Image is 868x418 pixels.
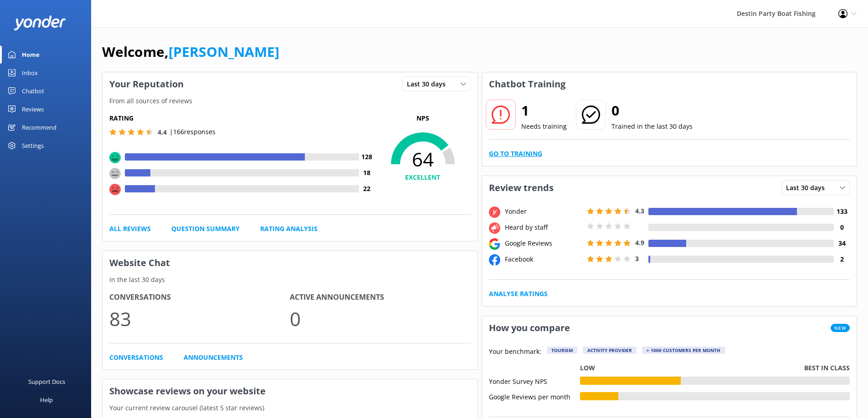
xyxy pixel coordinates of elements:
div: Reviews [22,100,44,118]
p: Best in class [804,363,850,373]
div: Yonder Survey NPS [489,377,580,385]
div: > 1000 customers per month [642,347,725,354]
p: Your benchmark: [489,347,541,358]
h4: 128 [359,152,375,162]
span: Last 30 days [786,183,830,193]
a: Question Summary [171,224,240,234]
div: Heard by staff [503,222,585,232]
div: Inbox [22,64,38,82]
p: 0 [290,303,470,334]
h4: Conversations [109,292,290,303]
h3: How you compare [482,316,577,340]
h4: EXCELLENT [375,172,471,182]
div: Google Reviews [503,238,585,248]
div: Facebook [503,254,585,264]
h3: Chatbot Training [482,72,572,96]
h4: 0 [834,222,850,232]
h3: Your Reputation [103,72,190,96]
h4: 2 [834,254,850,264]
div: Settings [22,136,44,155]
h3: Review trends [482,176,560,200]
span: New [831,324,850,332]
img: yonder-white-logo.png [14,15,66,30]
h3: Showcase reviews on your website [103,379,478,403]
p: | 166 responses [169,127,216,137]
span: 3 [635,254,639,263]
p: In the last 30 days [103,275,478,285]
h1: Welcome, [102,41,279,63]
h5: Rating [109,113,375,123]
div: Chatbot [22,82,44,100]
span: 4.3 [635,206,644,215]
p: Your current review carousel (latest 5 star reviews) [103,403,478,413]
a: [PERSON_NAME] [169,42,279,61]
div: Home [22,45,40,64]
p: 83 [109,303,290,334]
a: Conversations [109,353,163,363]
div: Support Docs [28,373,65,391]
p: From all sources of reviews [103,96,478,106]
a: Rating Analysis [260,224,318,234]
a: All Reviews [109,224,151,234]
span: 4.9 [635,238,644,247]
h4: Active Announcements [290,292,470,303]
div: Google Reviews per month [489,392,580,400]
div: Help [40,391,53,409]
h2: 1 [521,100,567,121]
div: Tourism [547,347,577,354]
h4: 18 [359,168,375,178]
p: NPS [375,113,471,123]
h4: 34 [834,238,850,248]
h3: Website Chat [103,251,478,275]
a: Announcements [184,353,243,363]
div: Yonder [503,206,585,217]
p: Low [580,363,595,373]
span: 4.4 [158,128,167,136]
h4: 22 [359,184,375,194]
a: Analyse Ratings [489,289,548,299]
h2: 0 [611,100,693,121]
p: Trained in the last 30 days [611,121,693,131]
a: Go to Training [489,149,542,159]
div: Recommend [22,118,56,136]
p: Needs training [521,121,567,131]
span: 64 [375,148,471,171]
h4: 133 [834,206,850,217]
span: Last 30 days [407,79,451,89]
div: Activity Provider [583,347,637,354]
